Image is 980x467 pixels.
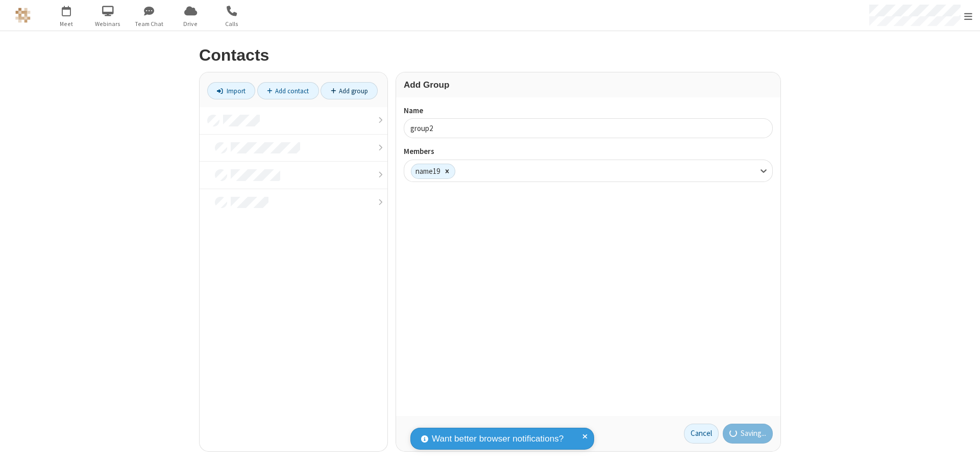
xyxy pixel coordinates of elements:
[130,19,168,29] span: Team Chat
[47,19,86,29] span: Meet
[321,82,378,99] a: Add group
[404,118,773,138] input: Name
[432,432,563,446] span: Want better browser notifications?
[257,82,319,99] a: Add contact
[741,428,766,439] span: Saving...
[213,19,251,29] span: Calls
[404,80,773,90] h3: Add Group
[199,46,781,64] h2: Contacts
[411,164,440,179] div: name19
[404,146,773,158] label: Members
[723,424,773,444] button: Saving...
[171,19,210,29] span: Drive
[89,19,127,29] span: Webinars
[684,424,719,444] a: Cancel
[404,105,773,117] label: Name
[207,82,255,99] a: Import
[15,8,31,23] img: QA Selenium DO NOT DELETE OR CHANGE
